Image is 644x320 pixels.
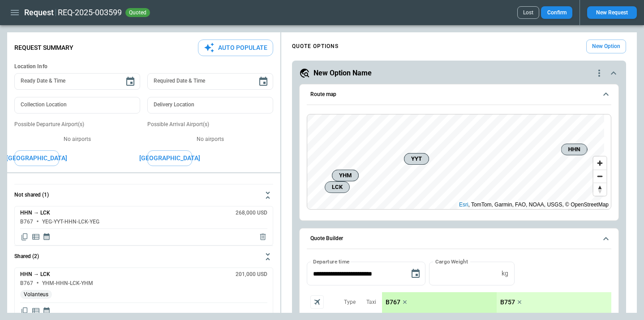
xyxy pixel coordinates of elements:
[236,210,267,216] h6: 268,000 USD
[517,6,539,19] button: Lost
[310,92,336,97] h6: Route map
[14,246,273,267] button: Shared (2)
[24,7,54,18] h1: Request
[310,236,343,241] h6: Quote Builder
[292,44,339,48] h4: QUOTE OPTIONS
[58,7,122,18] h2: REQ-2025-003599
[407,265,425,283] button: Choose date, selected date is Aug 26, 2025
[43,232,51,241] span: Display quote schedule
[14,121,140,128] p: Possible Departure Airport(s)
[299,68,619,79] button: New Option Namequote-option-actions
[236,272,267,277] h6: 201,000 USD
[20,219,33,225] h6: B767
[435,258,468,265] label: Cargo Weight
[14,44,73,52] p: Request Summary
[31,307,40,316] span: Display detailed quote content
[594,68,605,79] div: quote-option-actions
[366,298,376,306] p: Taxi
[14,192,49,198] h6: Not shared (1)
[20,272,50,277] h6: HHN → LCK
[20,232,29,241] span: Copy quote content
[344,298,356,306] p: Type
[307,114,604,210] canvas: Map
[14,184,273,206] button: Not shared (1)
[14,206,273,245] div: Not shared (1)
[593,170,606,183] button: Zoom out
[593,157,606,170] button: Zoom in
[121,73,139,91] button: Choose date
[408,154,425,163] span: YYT
[42,281,93,286] h6: YHM-HHN-LCK-YHM
[14,254,39,259] h6: Shared (2)
[593,183,606,196] button: Reset bearing to north
[127,9,148,16] span: quoted
[502,270,508,277] p: kg
[310,295,324,309] span: Aircraft selection
[313,68,372,78] h5: New Option Name
[198,39,273,56] button: Auto Populate
[307,228,611,249] button: Quote Builder
[307,84,611,105] button: Route map
[20,291,52,298] span: Volanteus
[329,183,346,192] span: LCK
[459,200,609,209] div: , TomTom, Garmin, FAO, NOAA, USGS, © OpenStreetMap
[386,298,400,306] p: B767
[313,258,350,265] label: Departure time
[147,136,273,143] p: No airports
[500,298,515,306] p: B757
[307,114,611,210] div: Route map
[14,136,140,143] p: No airports
[42,219,99,225] h6: YEG-YYT-HHN-LCK-YEG
[14,63,273,70] h6: Location Info
[147,121,273,128] p: Possible Arrival Airport(s)
[20,281,33,286] h6: B767
[31,232,40,241] span: Display detailed quote content
[336,171,355,180] span: YHM
[541,6,572,19] button: Confirm
[43,307,51,316] span: Display quote schedule
[586,39,626,53] button: New Option
[147,150,192,166] button: [GEOGRAPHIC_DATA]
[459,202,468,208] a: Esri
[587,6,637,19] button: New Request
[20,210,50,216] h6: HHN → LCK
[258,232,267,241] span: Delete quote
[565,145,584,154] span: HHN
[20,307,29,316] span: Copy quote content
[14,150,59,166] button: [GEOGRAPHIC_DATA]
[254,73,272,91] button: Choose date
